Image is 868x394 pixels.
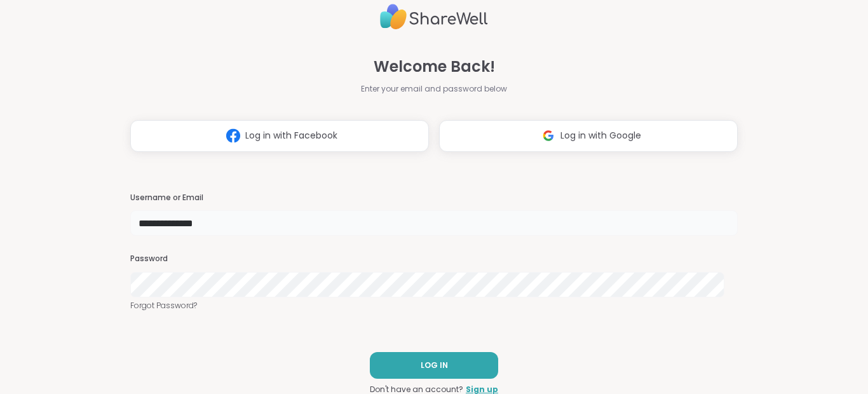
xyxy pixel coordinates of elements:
[439,120,738,152] button: Log in with Google
[130,300,738,311] a: Forgot Password?
[560,129,641,142] span: Log in with Google
[370,352,498,379] button: LOG IN
[130,254,738,264] h3: Password
[536,124,560,147] img: ShareWell Logomark
[221,124,245,147] img: ShareWell Logomark
[245,129,337,142] span: Log in with Facebook
[361,83,507,95] span: Enter your email and password below
[421,360,448,371] span: LOG IN
[374,55,495,78] span: Welcome Back!
[130,193,738,203] h3: Username or Email
[130,120,429,152] button: Log in with Facebook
